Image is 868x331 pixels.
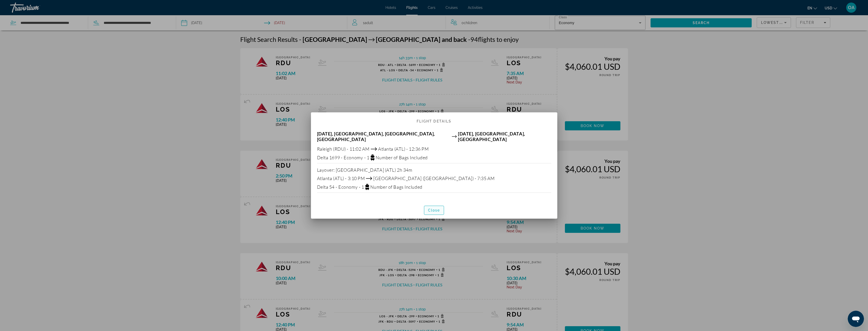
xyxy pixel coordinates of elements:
span: - 1 [359,184,364,190]
span: - 1 [364,155,370,160]
span: Layover [317,167,334,173]
div: : [GEOGRAPHIC_DATA] (ATL) 2h 34m [317,167,551,173]
span: Raleigh (RDU) - 11:02 AM [317,146,370,152]
h2: Flight Details [311,112,557,126]
div: Delta 1699 - [317,154,551,161]
span: Number of Bags Included [370,184,422,190]
span: Atlanta (ATL) - 12:36 PM [378,146,429,152]
span: Close [428,208,440,212]
span: [DATE], [GEOGRAPHIC_DATA], [GEOGRAPHIC_DATA] [458,131,551,142]
span: Economy [338,184,358,190]
span: Atlanta (ATL) - 3:10 PM [317,176,365,181]
span: Economy [344,155,363,160]
span: Number of Bags Included [376,155,428,160]
span: [DATE], [GEOGRAPHIC_DATA], [GEOGRAPHIC_DATA], [GEOGRAPHIC_DATA] [317,131,451,142]
button: Close [424,206,444,215]
div: Delta 54 - [317,184,551,190]
iframe: Button to launch messaging window [848,311,864,327]
span: [GEOGRAPHIC_DATA] ([GEOGRAPHIC_DATA]) - 7:35 AM [373,176,494,181]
